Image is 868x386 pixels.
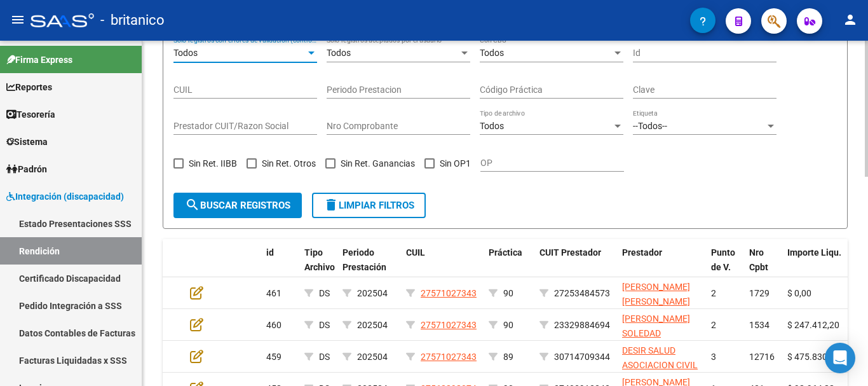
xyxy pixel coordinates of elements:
span: Punto de V. [711,247,735,272]
span: Todos [327,48,351,58]
span: $ 475.830,36 [787,352,839,362]
span: [PERSON_NAME] SOLEDAD [622,314,690,338]
span: Firma Express [6,53,72,67]
span: [PERSON_NAME] [PERSON_NAME] [622,282,690,307]
span: Importe Liqu. [787,247,841,258]
datatable-header-cell: CUIL [401,239,484,295]
mat-icon: search [185,197,200,212]
span: 3 [711,352,716,362]
span: DESIR SALUD ASOCIACION CIVIL [622,345,698,370]
span: 202504 [357,320,388,330]
span: Tipo Archivo [304,247,335,272]
span: $ 247.412,20 [787,320,839,330]
span: Limpiar filtros [323,200,414,211]
span: Todos [480,48,504,58]
span: DS [319,320,330,330]
datatable-header-cell: Periodo Prestación [337,239,401,295]
span: Sin Ret. Ganancias [341,156,415,171]
datatable-header-cell: id [261,239,299,295]
span: Buscar registros [185,200,290,211]
datatable-header-cell: Prestador [617,239,706,295]
mat-icon: person [843,12,858,27]
span: 90 [503,320,513,330]
datatable-header-cell: Punto de V. [706,239,744,295]
span: Sistema [6,135,48,149]
datatable-header-cell: Práctica [484,239,534,295]
span: 27571027343 [421,288,477,298]
span: 27571027343 [421,352,477,362]
span: 89 [503,352,513,362]
div: 461 [266,286,294,301]
datatable-header-cell: Tipo Archivo [299,239,337,295]
span: DS [319,352,330,362]
span: Todos [173,48,198,58]
span: 202504 [357,352,388,362]
span: 23329884694 [554,320,610,330]
span: Padrón [6,162,47,176]
span: DS [319,288,330,298]
span: Integración (discapacidad) [6,190,124,203]
span: Nro Cpbt [749,247,768,272]
span: id [266,247,274,258]
div: Open Intercom Messenger [825,343,855,373]
span: $ 0,00 [787,288,811,298]
button: Limpiar filtros [312,193,426,218]
span: Sin OP1 [440,156,471,171]
span: 2 [711,320,716,330]
span: CUIL [406,247,425,258]
span: 1729 [749,288,770,298]
span: 27253484573 [554,288,610,298]
span: 2 [711,288,716,298]
span: 202504 [357,288,388,298]
datatable-header-cell: Nro Cpbt [744,239,782,295]
span: 12716 [749,352,775,362]
span: Todos [480,121,504,131]
span: Prestador [622,247,662,258]
span: 1534 [749,320,770,330]
span: CUIT Prestador [539,247,601,258]
datatable-header-cell: CUIT Prestador [534,239,617,295]
span: Periodo Prestación [342,247,386,272]
datatable-header-cell: Importe Liqu. [782,239,852,295]
mat-icon: menu [10,12,25,27]
span: - britanico [100,6,165,34]
span: Reportes [6,80,52,94]
div: 460 [266,318,294,333]
span: --Todos-- [633,121,667,131]
span: Tesorería [6,107,55,121]
span: 27571027343 [421,320,477,330]
mat-icon: delete [323,197,339,212]
button: Buscar registros [173,193,302,218]
div: 459 [266,350,294,364]
span: 30714709344 [554,352,610,362]
span: Práctica [489,247,522,258]
span: Sin Ret. IIBB [189,156,237,171]
span: Sin Ret. Otros [262,156,316,171]
span: 90 [503,288,513,298]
